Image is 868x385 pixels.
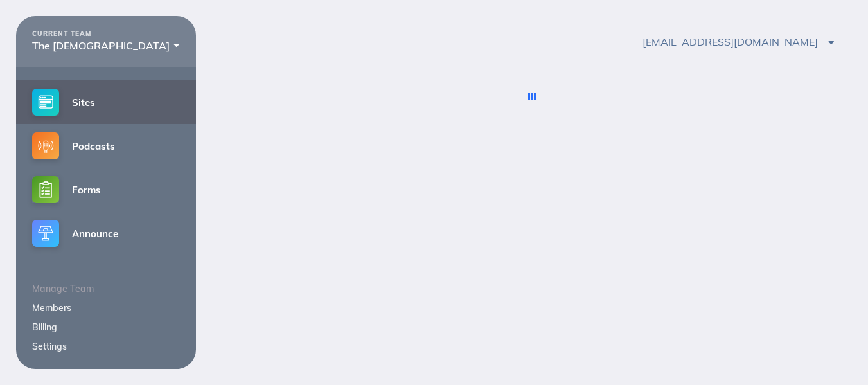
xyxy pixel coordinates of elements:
img: sites-small@2x.png [32,89,59,116]
a: Podcasts [16,124,196,168]
span: Manage Team [32,283,94,294]
a: Forms [16,168,196,211]
a: Sites [16,80,196,124]
div: The [DEMOGRAPHIC_DATA] [32,40,180,51]
a: Members [32,302,71,314]
a: Settings [32,341,67,352]
img: forms-small@2x.png [32,176,59,203]
a: Billing [32,321,57,333]
a: Announce [16,211,196,255]
img: announce-small@2x.png [32,220,59,247]
img: podcasts-small@2x.png [32,132,59,159]
div: CURRENT TEAM [32,30,180,38]
div: Loading [531,93,533,100]
span: [EMAIL_ADDRESS][DOMAIN_NAME] [642,35,834,48]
